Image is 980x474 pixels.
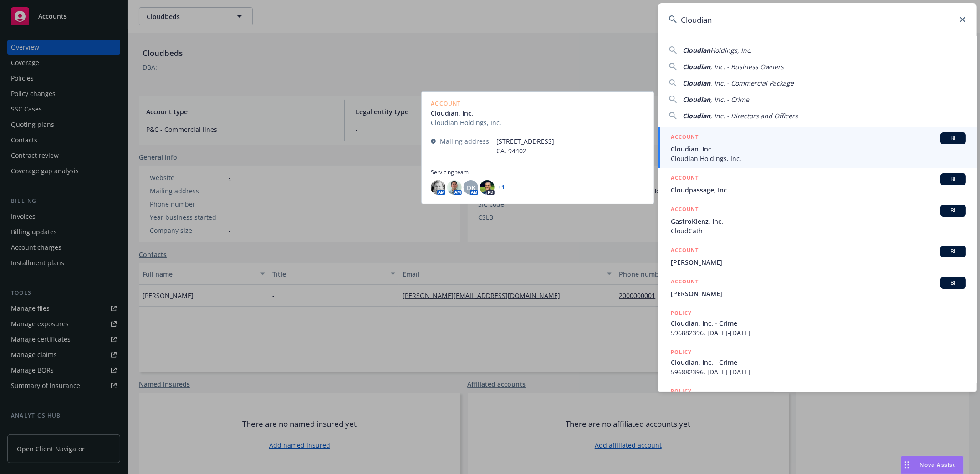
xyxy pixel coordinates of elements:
h5: ACCOUNT [671,173,699,184]
span: Cloudpassage, Inc. [671,185,966,195]
span: BI [944,279,962,287]
a: ACCOUNTBI[PERSON_NAME] [658,272,977,303]
h5: ACCOUNT [671,132,699,143]
button: Nova Assist [901,456,964,474]
span: Cloudian [683,95,710,104]
h5: POLICY [671,387,692,396]
span: [PERSON_NAME] [671,289,966,298]
a: POLICY [658,382,977,421]
span: BI [944,207,962,215]
span: Cloudian, Inc. - Crime [671,318,966,328]
a: POLICYCloudian, Inc. - Crime596882396, [DATE]-[DATE] [658,343,977,382]
span: Cloudian [683,79,710,87]
span: , Inc. - Commercial Package [710,79,794,87]
h5: POLICY [671,308,692,318]
a: ACCOUNTBIGastroKlenz, Inc.CloudCath [658,200,977,241]
input: Search... [658,3,977,36]
span: BI [944,247,962,256]
span: 596882396, [DATE]-[DATE] [671,328,966,338]
a: ACCOUNTBICloudian, Inc.Cloudian Holdings, Inc. [658,127,977,168]
h5: ACCOUNT [671,246,699,257]
h5: ACCOUNT [671,205,699,216]
a: ACCOUNTBICloudpassage, Inc. [658,168,977,200]
div: Drag to move [901,456,913,474]
span: Nova Assist [920,461,956,469]
span: Holdings, Inc. [710,46,752,55]
span: Cloudian [683,62,710,71]
span: , Inc. - Crime [710,95,749,104]
span: 596882396, [DATE]-[DATE] [671,367,966,377]
span: [PERSON_NAME] [671,257,966,267]
a: ACCOUNTBI[PERSON_NAME] [658,241,977,272]
span: Cloudian Holdings, Inc. [671,154,966,163]
span: BI [944,175,962,183]
a: POLICYCloudian, Inc. - Crime596882396, [DATE]-[DATE] [658,303,977,343]
span: GastroKlenz, Inc. [671,217,966,226]
span: Cloudian [683,111,710,120]
span: Cloudian, Inc. - Crime [671,358,966,367]
h5: ACCOUNT [671,277,699,288]
span: Cloudian, Inc. [671,144,966,154]
span: CloudCath [671,226,966,236]
span: , Inc. - Directors and Officers [710,111,798,120]
span: Cloudian [683,46,710,55]
span: , Inc. - Business Owners [710,62,784,71]
span: BI [944,134,962,142]
h5: POLICY [671,348,692,357]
